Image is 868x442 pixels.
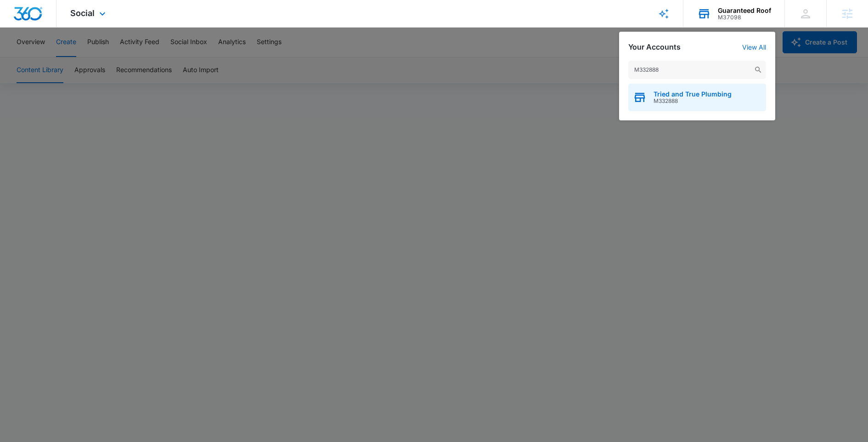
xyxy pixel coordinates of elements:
[654,98,732,104] span: M332888
[654,91,732,98] span: Tried and True Plumbing
[742,43,766,51] a: View All
[718,14,771,21] div: account id
[718,7,771,14] div: account name
[628,84,766,111] button: Tried and True PlumbingM332888
[628,43,681,51] h2: Your Accounts
[70,8,95,18] span: Social
[628,61,766,79] input: Search Accounts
